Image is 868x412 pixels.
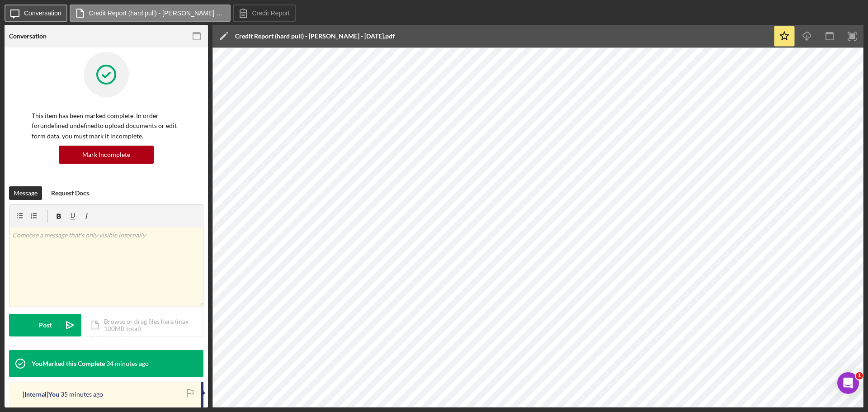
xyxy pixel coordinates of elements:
div: Message [14,186,38,200]
button: Credit Report (hard pull) - [PERSON_NAME] - [DATE].pdf [70,5,231,22]
div: Request Docs [51,186,89,200]
button: Post [9,314,81,336]
div: Post [39,314,52,336]
label: Conversation [24,9,61,17]
div: You Marked this Complete [32,360,105,367]
label: Credit Report (hard pull) - [PERSON_NAME] - [DATE].pdf [89,9,225,17]
div: Mark Incomplete [82,146,130,164]
button: Request Docs [47,186,94,200]
button: Mark Incomplete [59,146,154,164]
time: 2025-08-22 15:13 [61,391,103,398]
div: Conversation [9,33,47,40]
p: This item has been marked complete. In order for undefined undefined to upload documents or edit ... [32,111,181,141]
time: 2025-08-22 15:14 [106,360,149,367]
span: 1 [856,372,863,379]
label: Credit Report [252,9,290,17]
button: Message [9,186,42,200]
button: Conversation [5,5,67,22]
div: [Internal] You [23,391,59,398]
div: Credit Report (hard pull) - [PERSON_NAME] - [DATE].pdf [235,33,395,40]
button: Credit Report [233,5,296,22]
iframe: Intercom live chat [837,372,859,394]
